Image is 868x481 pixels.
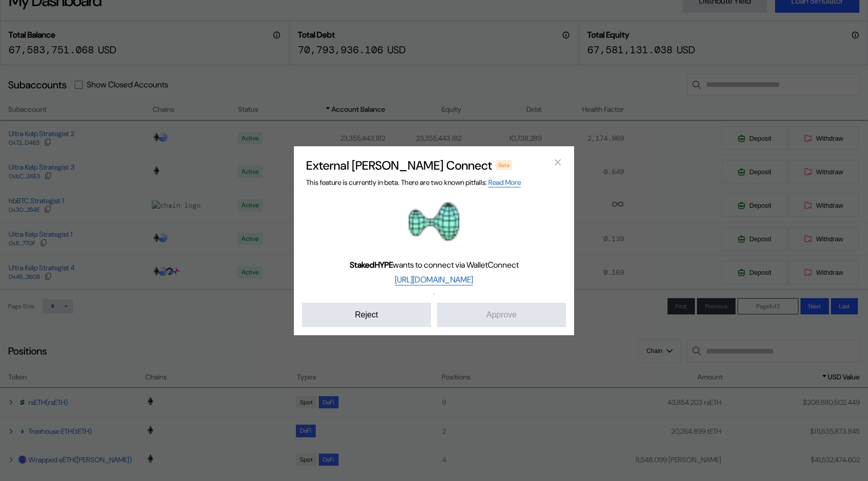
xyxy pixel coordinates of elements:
a: [URL][DOMAIN_NAME] [395,274,473,285]
span: This feature is currently in beta. There are two known pitfalls: [306,178,521,187]
div: Beta [496,160,512,170]
button: Reject [302,303,431,327]
a: Read More [488,178,521,187]
button: close modal [550,154,566,171]
span: wants to connect via WalletConnect [350,260,519,270]
img: StakedHYPE logo [409,196,459,247]
b: StakedHYPE [350,260,393,270]
button: Approve [437,303,566,327]
h2: External [PERSON_NAME] Connect [306,157,492,173]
